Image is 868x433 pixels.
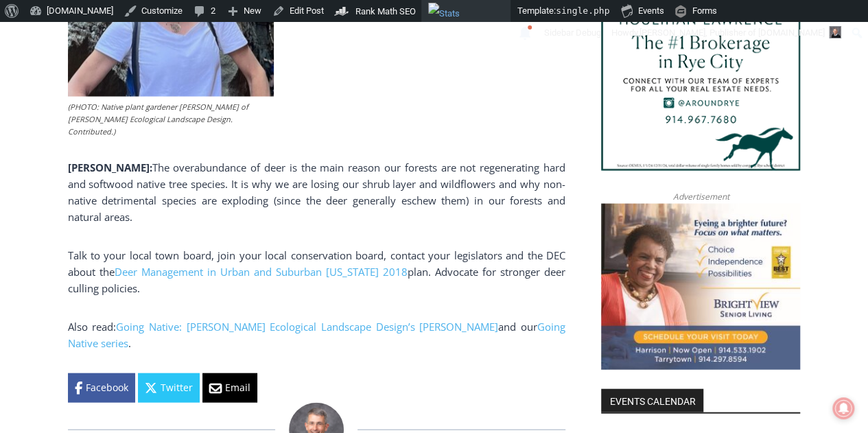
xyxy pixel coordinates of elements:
img: Houlihan Lawrence The #1 Brokerage in Rye City [601,5,800,171]
span: Also read: [68,320,117,333]
a: Turn on Custom Sidebars explain mode. [539,22,607,44]
a: Facebook [68,373,135,402]
span: [PERSON_NAME], Publisher of [DOMAIN_NAME] [640,27,825,38]
a: Deer Management in Urban and Suburban [US_STATE] 2018 [115,265,408,279]
h2: Events Calendar [601,389,703,412]
a: Intern @ [DOMAIN_NAME] [330,133,665,171]
span: single.php [556,5,609,16]
img: Views over 48 hours. Click for more Jetpack Stats. [428,3,505,19]
span: Rank Math SEO [355,6,416,16]
img: Brightview Senior Living [601,204,800,370]
span: Intern @ [DOMAIN_NAME] [359,137,636,167]
span: Advertisement [659,190,742,203]
a: Going Native: [PERSON_NAME] Ecological Landscape Design’s [PERSON_NAME] [116,320,498,333]
span: . [128,336,131,350]
a: Howdy, [607,22,847,44]
figcaption: (PHOTO: Native plant gardener [PERSON_NAME] of [PERSON_NAME] Ecological Landscape Design. Contrib... [68,101,274,137]
b: [PERSON_NAME]: [68,161,152,174]
a: Twitter [138,373,200,402]
div: "We would have speakers with experience in local journalism speak to us about their experiences a... [347,1,648,133]
span: Talk to your local town board, join your local conservation board, contact your legislators and t... [68,248,565,279]
span: The overabundance of deer is the main reason our forests are not regenerating hard and softwood n... [68,161,565,224]
a: Email [202,373,257,402]
span: and our [498,320,537,333]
